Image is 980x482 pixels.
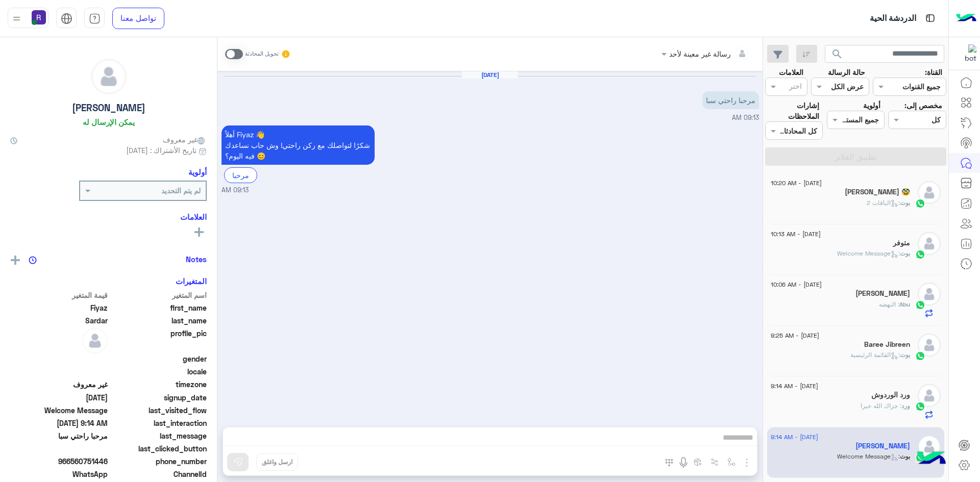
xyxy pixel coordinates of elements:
[110,430,207,441] span: last_message
[91,59,126,94] img: defaultAdmin.png
[83,117,135,126] h6: يمكن الإرسال له
[110,315,207,326] span: last_name
[256,453,298,471] button: ارسل واغلق
[915,351,925,361] img: WhatsApp
[10,290,108,300] span: قيمة المتغير
[831,48,843,60] span: search
[110,443,207,454] span: last_clicked_button
[864,340,910,349] h5: Baree Jibreen
[771,230,821,239] span: [DATE] - 10:13 AM
[771,331,819,340] span: [DATE] - 9:25 AM
[915,300,925,310] img: WhatsApp
[10,366,108,377] span: null
[915,249,925,260] img: WhatsApp
[10,430,108,441] span: مرحبا راحتي سبا
[110,379,207,390] span: timezone
[10,12,23,25] img: profile
[771,179,822,188] span: [DATE] - 10:20 AM
[867,199,900,207] span: : الباقات 2
[855,289,910,298] h5: Abu Faisal
[110,328,207,351] span: profile_pic
[871,391,910,399] h5: ورد الوردوش
[462,71,518,79] h6: [DATE]
[904,100,942,111] label: مخصص إلى:
[765,147,946,166] button: تطبيق الفلاتر
[825,45,850,67] button: search
[10,212,207,221] h6: العلامات
[779,67,803,78] label: العلامات
[89,13,101,24] img: tab
[163,134,207,145] span: غير معروف
[893,239,910,247] h5: متوفر
[222,125,375,165] p: 21/8/2025, 9:13 AM
[771,433,818,442] span: [DATE] - 9:14 AM
[186,255,207,264] h6: Notes
[915,198,925,209] img: WhatsApp
[10,392,108,403] span: 2025-08-21T06:14:01.249Z
[11,256,20,265] img: add
[845,188,910,196] h5: ابو محمد هائل 🥸
[10,418,108,428] span: 2025-08-21T06:14:01.243Z
[110,392,207,403] span: signup_date
[837,452,900,460] span: : Welcome Message
[956,8,976,29] img: Logo
[10,353,108,364] span: null
[918,334,941,357] img: defaultAdmin.png
[188,167,207,176] h6: أولوية
[110,418,207,428] span: last_interaction
[10,443,108,454] span: null
[110,302,207,313] span: first_name
[789,81,803,94] div: اختر
[10,302,108,313] span: Fiyaz
[901,402,910,410] span: ورد
[855,442,910,450] h5: Fiyaz Sardar
[112,8,164,29] a: تواصل معنا
[61,13,72,24] img: tab
[837,249,900,257] span: : Welcome Message
[915,401,925,412] img: WhatsApp
[918,435,941,458] img: defaultAdmin.png
[900,249,910,257] span: بوت
[82,328,108,353] img: defaultAdmin.png
[10,315,108,326] span: Sardar
[861,402,901,410] span: جزاك الله خيرا
[925,67,942,78] label: القناة:
[110,366,207,377] span: locale
[72,102,145,114] h5: [PERSON_NAME]
[771,280,822,289] span: [DATE] - 10:06 AM
[10,379,108,390] span: غير معروف
[10,469,108,479] span: 2
[900,351,910,359] span: بوت
[10,405,108,416] span: Welcome Message
[10,456,108,467] span: 966560751446
[110,456,207,467] span: phone_number
[110,353,207,364] span: gender
[222,186,249,195] span: 09:13 AM
[850,351,900,359] span: : القائمة الرئيسية
[176,276,207,286] h6: المتغيرات
[84,8,105,29] a: tab
[732,114,759,121] span: 09:13 AM
[958,44,976,63] img: 322853014244696
[899,300,910,308] span: Abu
[879,300,899,308] span: النهضه
[29,256,37,264] img: notes
[918,232,941,255] img: defaultAdmin.png
[870,12,916,26] p: الدردشة الحية
[918,283,941,306] img: defaultAdmin.png
[863,100,880,111] label: أولوية
[224,167,257,183] div: مرحبا
[900,199,910,207] span: بوت
[900,452,910,460] span: بوت
[765,100,819,122] label: إشارات الملاحظات
[110,405,207,416] span: last_visited_flow
[32,10,46,24] img: userImage
[702,91,759,109] p: 21/8/2025, 9:13 AM
[126,145,197,156] span: تاريخ الأشتراك : [DATE]
[771,382,818,391] span: [DATE] - 9:14 AM
[914,441,949,477] img: hulul-logo.png
[110,469,207,479] span: ChannelId
[918,384,941,407] img: defaultAdmin.png
[924,12,937,24] img: tab
[110,290,207,300] span: اسم المتغير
